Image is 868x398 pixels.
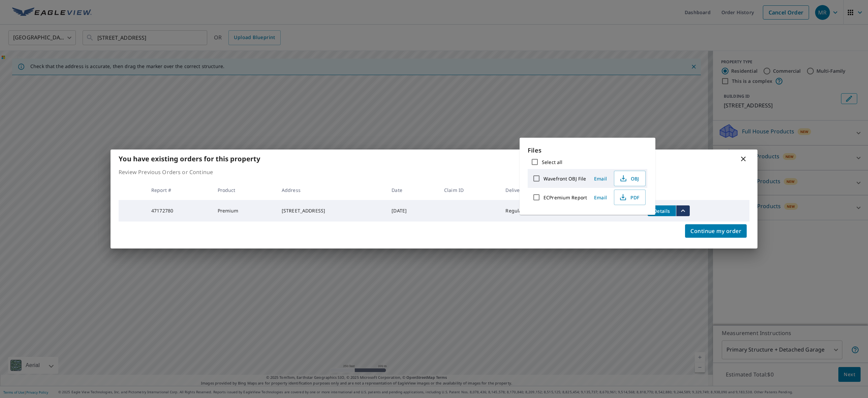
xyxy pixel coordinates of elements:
th: Address [276,180,386,200]
th: Claim ID [439,180,500,200]
div: [STREET_ADDRESS] [282,207,381,214]
p: Files [528,146,647,155]
label: Select all [542,159,562,165]
button: Email [590,173,611,184]
th: Delivery [500,180,559,200]
p: Review Previous Orders or Continue [119,168,749,176]
td: Regular [500,200,559,222]
span: PDF [618,193,640,201]
span: Details [652,208,672,214]
button: PDF [614,190,646,205]
td: [DATE] [386,200,439,222]
b: You have existing orders for this property [119,154,260,163]
button: OBJ [614,171,646,186]
th: Report # [146,180,212,200]
th: Date [386,180,439,200]
button: Continue my order [685,224,747,238]
td: Premium [212,200,276,222]
label: ECPremium Report [544,194,587,201]
label: Wavefront OBJ File [544,175,586,182]
button: Email [590,192,611,203]
span: Email [592,194,609,201]
td: 47172780 [146,200,212,222]
button: detailsBtn-47172780 [648,205,676,216]
th: Product [212,180,276,200]
span: Continue my order [690,226,741,236]
button: filesDropdownBtn-47172780 [676,205,690,216]
span: Email [592,175,609,182]
span: OBJ [618,174,640,183]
